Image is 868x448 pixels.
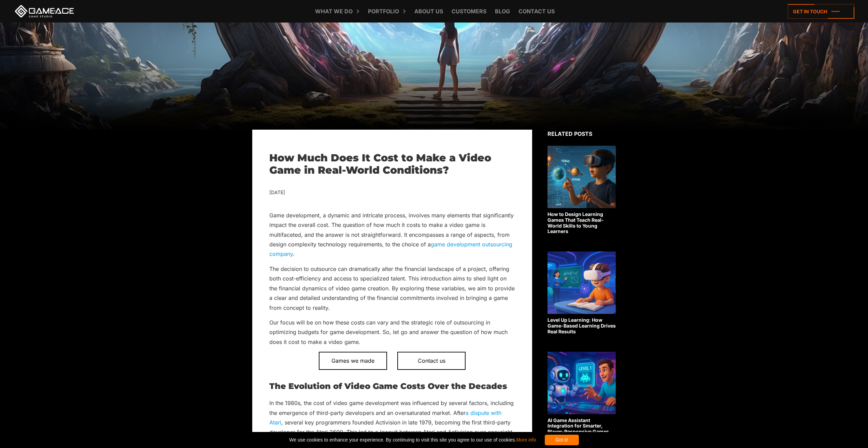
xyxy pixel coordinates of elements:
a: Contact us [397,352,466,370]
p: Our focus will be on how these costs can vary and the strategic role of outsourcing in optimizing... [269,318,515,347]
p: The decision to outsource can dramatically alter the financial landscape of a project, offering b... [269,264,515,313]
a: Games we made [319,352,387,370]
a: Get in touch [788,4,854,19]
a: Level Up Learning: How Game-Based Learning Drives Real Results [547,251,616,334]
a: AI Game Assistant Integration for Smarter, Player-Responsive Games [547,352,616,435]
img: Related [547,352,616,414]
p: Game development, a dynamic and intricate process, involves many elements that significantly impa... [269,211,515,259]
img: Related [547,146,616,208]
a: How to Design Learning Games That Teach Real-World Skills to Young Learners [547,146,616,234]
span: We use cookies to enhance your experience. By continuing to visit this site you agree to our use ... [289,435,536,445]
div: Got it! [545,435,579,445]
div: Related posts [547,130,616,138]
img: Related [547,251,616,314]
h1: How Much Does It Cost to Make a Video Game in Real-World Conditions? [269,152,515,176]
a: More info [516,437,536,443]
div: [DATE] [269,188,515,197]
h2: The Evolution of Video Game Costs Over the Decades [269,382,515,391]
